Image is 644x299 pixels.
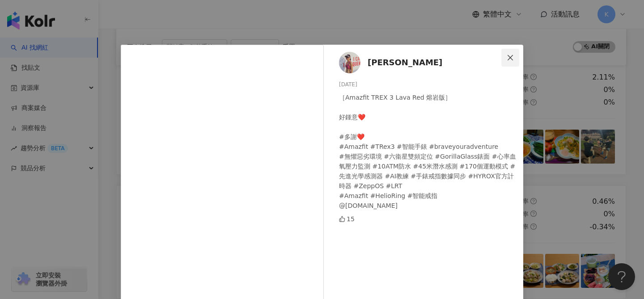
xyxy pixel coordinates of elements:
[339,93,516,211] div: ［Amazfit TREX 3 Lava Red 熔岩版］ 好鍾意❤️ #多謝❤️ #Amazfit #TRex3 #智能手錶 #braveyouradventure #無懼惡劣環境 #六衞星雙...
[339,80,516,89] div: [DATE]
[339,52,504,73] a: KOL Avatar[PERSON_NAME]
[339,214,355,224] div: 15
[368,56,442,69] span: [PERSON_NAME]
[339,52,360,73] img: KOL Avatar
[501,49,519,67] button: Close
[507,54,514,61] span: close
